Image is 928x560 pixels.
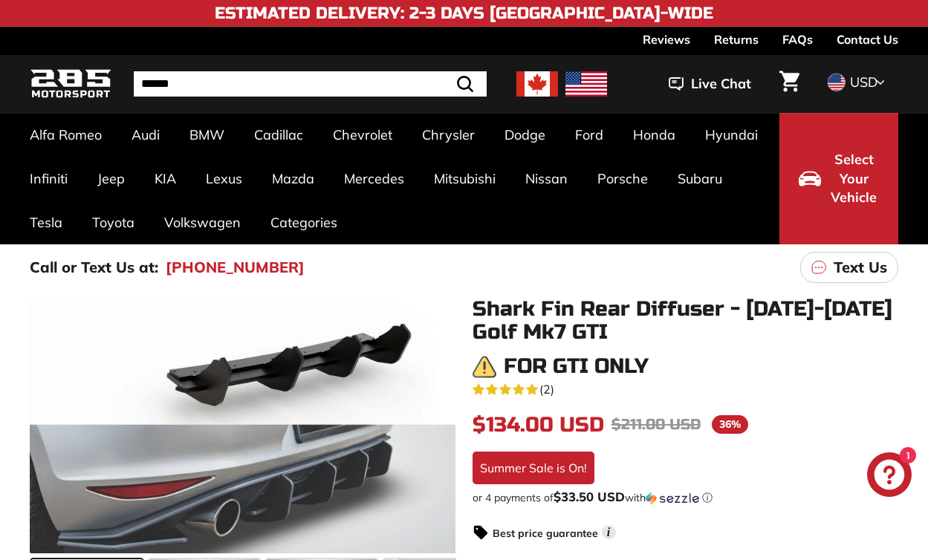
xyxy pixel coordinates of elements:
[191,157,257,201] a: Lexus
[690,113,773,157] a: Hyundai
[239,113,318,157] a: Cadillac
[770,59,808,109] a: Cart
[30,67,111,102] img: Logo_285_Motorsport_areodynamics_components
[850,74,877,91] span: USD
[82,157,140,201] a: Jeep
[539,380,554,398] span: (2)
[782,27,813,52] a: FAQs
[473,452,594,484] div: Summer Sale is On!
[166,256,305,279] a: [PHONE_NUMBER]
[407,113,490,157] a: Chrysler
[602,525,616,539] span: i
[834,256,887,279] p: Text Us
[15,157,82,201] a: Infiniti
[504,355,649,378] h3: For GTI only
[175,113,239,157] a: BMW
[15,113,117,157] a: Alfa Romeo
[473,490,899,505] div: or 4 payments of$33.50 USDwithSezzle Click to learn more about Sezzle
[554,489,625,504] span: $33.50 USD
[473,298,899,344] h1: Shark Fin Rear Diffuser - [DATE]-[DATE] Golf Mk7 GTI
[643,27,690,52] a: Reviews
[649,65,770,102] button: Live Chat
[560,113,618,157] a: Ford
[473,355,496,379] img: warning.png
[510,157,583,201] a: Nissan
[117,113,175,157] a: Audi
[618,113,690,157] a: Honda
[149,201,256,244] a: Volkswagen
[257,157,329,201] a: Mazda
[712,415,748,434] span: 36%
[490,113,560,157] a: Dodge
[318,113,407,157] a: Chevrolet
[691,74,751,94] span: Live Chat
[140,157,191,201] a: KIA
[863,452,916,501] inbox-online-store-chat: Shopify online store chat
[714,27,759,52] a: Returns
[256,201,352,244] a: Categories
[134,71,487,97] input: Search
[837,27,898,52] a: Contact Us
[611,415,701,434] span: $211.00 USD
[15,201,77,244] a: Tesla
[30,256,158,279] p: Call or Text Us at:
[419,157,510,201] a: Mitsubishi
[473,490,899,505] div: or 4 payments of with
[215,4,713,22] h4: Estimated Delivery: 2-3 Days [GEOGRAPHIC_DATA]-Wide
[828,150,879,207] span: Select Your Vehicle
[646,492,699,505] img: Sezzle
[77,201,149,244] a: Toyota
[800,252,898,283] a: Text Us
[473,379,899,398] a: 5.0 rating (2 votes)
[583,157,663,201] a: Porsche
[493,527,598,540] strong: Best price guarantee
[779,113,898,244] button: Select Your Vehicle
[329,157,419,201] a: Mercedes
[663,157,737,201] a: Subaru
[473,412,604,437] span: $134.00 USD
